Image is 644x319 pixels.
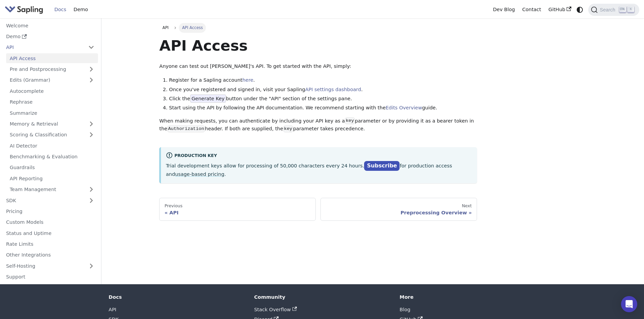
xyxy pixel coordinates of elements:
[169,95,477,103] li: Click the button under the "API" section of the settings pane.
[190,95,226,103] span: Generate Key
[627,6,634,12] kbd: K
[169,104,477,112] li: Start using the API by following the API documentation. We recommend starting with the guide.
[2,207,98,216] a: Pricing
[545,4,575,15] a: GitHub
[51,4,70,15] a: Docs
[166,152,472,160] div: Production Key
[2,272,98,282] a: Support
[169,86,477,94] li: Once you've registered and signed in, visit your Sapling .
[2,32,98,42] a: Demo
[165,210,311,216] div: API
[2,228,98,238] a: Status and Uptime
[598,7,619,12] span: Search
[109,307,116,312] a: API
[6,174,98,183] a: API Reporting
[400,294,535,300] div: More
[2,250,98,260] a: Other Integrations
[254,294,390,300] div: Community
[6,53,98,63] a: API Access
[326,210,472,216] div: Preprocessing Overview
[163,25,169,30] span: API
[85,43,98,52] button: Collapse sidebar category 'API'
[159,62,477,71] p: Anyone can test out [PERSON_NAME]'s API. To get started with the API, simply:
[6,141,98,151] a: AI Detector
[166,161,472,178] p: Trial development keys allow for processing of 50,000 characters every 24 hours. for production a...
[6,108,98,118] a: Summarize
[519,4,545,15] a: Contact
[2,217,98,227] a: Custom Models
[6,185,98,194] a: Team Management
[283,126,293,132] code: key
[6,75,98,85] a: Edits (Grammar)
[167,126,205,132] code: Authorization
[254,307,297,312] a: Stack Overflow
[6,152,98,162] a: Benchmarking & Evaluation
[159,23,172,32] a: API
[169,76,477,84] li: Register for a Sapling account .
[2,261,98,271] a: Self-Hosting
[2,195,85,205] a: SDK
[575,5,585,15] button: Switch between dark and light mode (currently system mode)
[109,294,244,300] div: Docs
[326,203,472,209] div: Next
[6,130,98,140] a: Scoring & Classification
[159,198,316,221] a: PreviousAPI
[242,77,253,83] a: here
[621,296,637,312] div: Open Intercom Messenger
[5,5,46,15] a: Sapling.ai
[85,195,98,205] button: Expand sidebar category 'SDK'
[6,64,98,74] a: Pre and Postprocessing
[400,307,410,312] a: Blog
[6,86,98,96] a: Autocomplete
[159,23,477,32] nav: Breadcrumbs
[2,21,98,30] a: Welcome
[6,163,98,172] a: Guardrails
[159,117,477,133] p: When making requests, you can authenticate by including your API key as a parameter or by providi...
[2,43,85,52] a: API
[6,97,98,107] a: Rephrase
[5,5,43,15] img: Sapling.ai
[6,119,98,129] a: Memory & Retrieval
[2,239,98,249] a: Rate Limits
[386,105,422,110] a: Edits Overview
[305,87,361,92] a: API settings dashboard
[165,203,311,209] div: Previous
[320,198,477,221] a: NextPreprocessing Overview
[489,4,518,15] a: Dev Blog
[345,117,355,124] code: key
[588,4,639,16] button: Search (Ctrl+K)
[159,198,477,221] nav: Docs pages
[175,171,224,177] a: usage-based pricing
[159,36,477,55] h1: API Access
[364,161,400,171] a: Subscribe
[70,4,92,15] a: Demo
[179,23,206,32] span: API Access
